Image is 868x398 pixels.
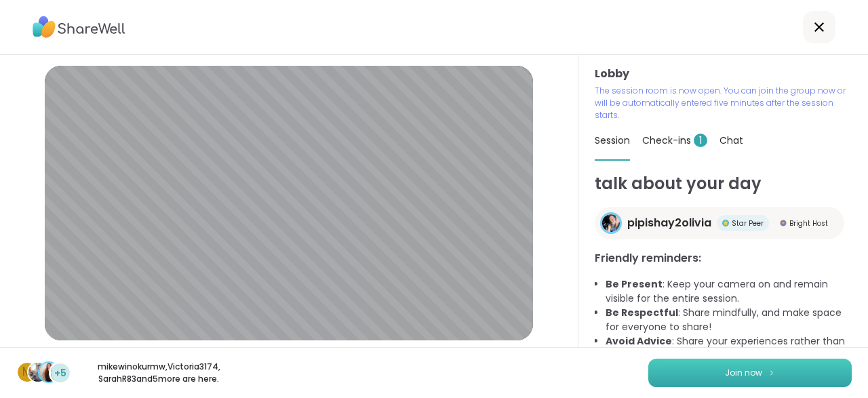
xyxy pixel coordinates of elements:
[606,277,852,306] li: : Keep your camera on and remain visible for the entire session.
[595,172,852,196] h1: talk about your day
[768,369,776,376] img: ShareWell Logomark
[595,134,630,147] span: Session
[648,359,852,387] button: Join now
[789,218,828,228] span: Bright Host
[722,220,729,226] img: Star Peer
[595,207,844,239] a: pipishay2oliviapipishay2oliviaStar PeerStar PeerBright HostBright Host
[642,134,707,147] span: Check-ins
[33,12,125,43] img: ShareWell Logo
[22,363,32,381] span: m
[602,214,620,232] img: pipishay2olivia
[39,363,58,382] img: SarahR83
[719,134,743,147] span: Chat
[732,218,764,228] span: Star Peer
[595,85,852,121] p: The session room is now open. You can join the group now or will be automatically entered five mi...
[54,366,66,380] span: +5
[28,363,47,382] img: Victoria3174
[606,306,678,319] b: Be Respectful
[627,215,711,231] span: pipishay2olivia
[606,306,852,334] li: : Share mindfully, and make space for everyone to share!
[780,220,787,226] img: Bright Host
[606,334,672,348] b: Avoid Advice
[83,361,235,385] p: mikewinokurmw , Victoria3174 , SarahR83 and 5 more are here.
[595,66,852,82] h3: Lobby
[606,334,852,377] li: : Share your experiences rather than advice, as peers are not mental health professionals.
[606,277,663,291] b: Be Present
[595,250,852,266] h3: Friendly reminders:
[725,367,762,379] span: Join now
[694,134,707,147] span: 1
